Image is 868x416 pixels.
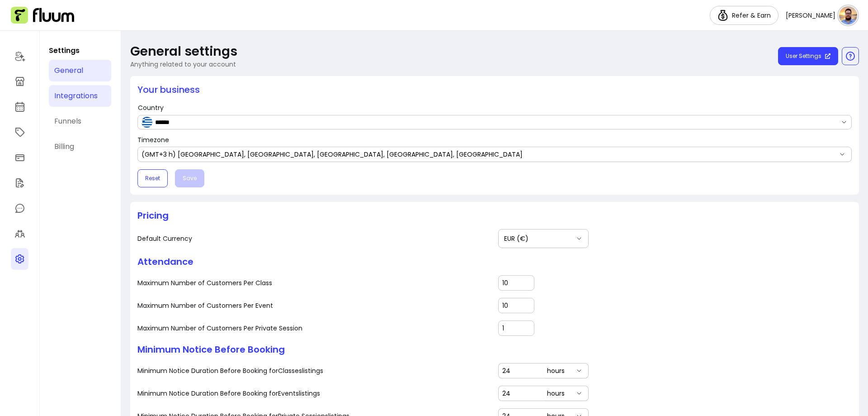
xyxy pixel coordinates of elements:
[142,117,152,128] img: GR
[137,83,852,96] h2: Your business
[137,343,852,356] p: Minimum Notice Before Booking
[137,366,491,375] label: Minimum Notice Duration Before Booking for Classes listings
[839,6,857,24] img: avatar
[11,96,28,118] a: Calendar
[786,11,835,20] span: [PERSON_NAME]
[138,103,167,112] label: Country
[54,116,81,127] div: Funnels
[778,47,838,65] a: User Settings
[11,147,28,168] a: Sales
[49,60,111,81] a: General
[142,150,837,159] span: (GMT+3 h) [GEOGRAPHIC_DATA], [GEOGRAPHIC_DATA], [GEOGRAPHIC_DATA], [GEOGRAPHIC_DATA], [GEOGRAPHIC...
[710,6,778,25] a: Refer & Earn
[11,172,28,194] a: Forms
[499,230,588,248] button: EUR (€)
[54,141,74,152] div: Billing
[49,45,111,56] p: Settings
[786,6,857,24] button: avatar[PERSON_NAME]
[138,147,851,162] button: (GMT+3 h) [GEOGRAPHIC_DATA], [GEOGRAPHIC_DATA], [GEOGRAPHIC_DATA], [GEOGRAPHIC_DATA], [GEOGRAPHIC...
[137,324,491,333] label: Maximum Number of Customers Per Private Session
[11,45,28,67] a: Home
[11,7,74,24] img: Fluum Logo
[54,91,98,101] div: Integrations
[130,43,237,60] p: General settings
[547,366,574,375] span: hours
[11,71,28,92] a: Storefront
[11,248,28,270] a: Settings
[137,169,168,187] button: Reset
[152,118,822,127] input: Country
[137,389,491,398] label: Minimum Notice Duration Before Booking for Events listings
[504,234,572,243] span: EUR (€)
[11,197,28,219] a: My Messages
[137,255,852,268] p: Attendance
[130,60,237,69] p: Anything related to your account
[49,136,111,158] a: Billing
[837,115,851,129] button: Show suggestions
[137,234,491,243] label: Default Currency
[547,389,574,398] span: hours
[11,223,28,244] a: Clients
[137,209,852,222] p: Pricing
[49,110,111,132] a: Funnels
[543,363,588,378] button: hours
[137,301,491,310] label: Maximum Number of Customers Per Event
[49,85,111,107] a: Integrations
[11,121,28,143] a: Offerings
[137,278,491,287] label: Maximum Number of Customers Per Class
[54,65,83,76] div: General
[543,386,588,401] button: hours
